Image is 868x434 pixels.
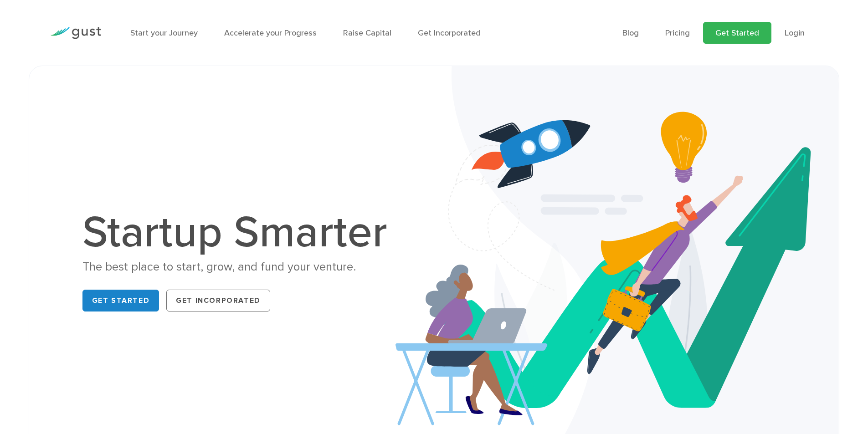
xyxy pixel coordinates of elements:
a: Get Started [82,290,159,311]
a: Raise Capital [343,28,391,38]
a: Start your Journey [130,28,198,38]
a: Get Incorporated [418,28,481,38]
a: Get Incorporated [166,290,270,311]
h1: Startup Smarter [82,211,397,255]
img: Gust Logo [50,27,101,39]
a: Get Started [703,22,771,44]
a: Pricing [665,28,690,38]
a: Accelerate your Progress [224,28,317,38]
a: Login [785,28,805,38]
div: The best place to start, grow, and fund your venture. [82,259,397,275]
a: Blog [622,28,639,38]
